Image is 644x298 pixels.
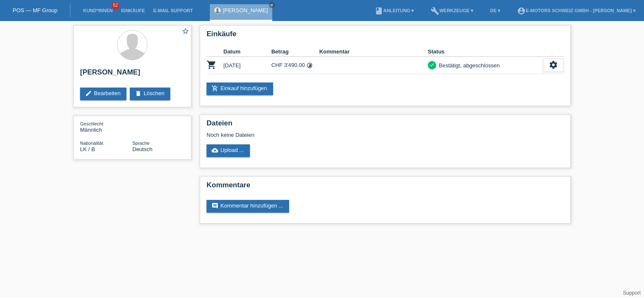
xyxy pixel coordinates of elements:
[429,62,435,68] i: check
[212,202,218,209] i: comment
[269,2,275,8] a: close
[223,57,271,74] td: [DATE]
[132,141,150,146] span: Sprache
[80,146,95,152] span: Sri Lanka / B / 07.03.2016
[427,8,478,13] a: buildWerkzeuge ▾
[207,144,250,157] a: cloud_uploadUpload ...
[207,30,564,43] h2: Einkäufe
[80,141,103,146] span: Nationalität
[112,2,119,9] span: 52
[182,27,189,35] i: star_border
[271,47,319,57] th: Betrag
[223,47,271,57] th: Datum
[270,3,274,7] i: close
[130,88,170,100] a: deleteLöschen
[486,8,504,13] a: DE ▾
[212,85,218,92] i: add_shopping_cart
[375,7,383,15] i: book
[436,61,500,70] div: Bestätigt, abgeschlossen
[135,90,142,97] i: delete
[80,88,126,100] a: editBearbeiten
[207,132,464,138] div: Noch keine Dateien
[13,7,57,13] a: POS — MF Group
[207,181,564,194] h2: Kommentare
[117,8,149,13] a: Einkäufe
[623,290,641,296] a: Support
[80,121,103,126] span: Geschlecht
[80,68,185,81] h2: [PERSON_NAME]
[517,7,526,15] i: account_circle
[207,200,289,213] a: commentKommentar hinzufügen ...
[79,8,117,13] a: Kund*innen
[431,7,439,15] i: build
[513,8,640,13] a: account_circleE-Motors Schweiz GmbH - [PERSON_NAME] ▾
[149,8,197,13] a: E-Mail Support
[223,7,268,13] a: [PERSON_NAME]
[132,146,153,152] span: Deutsch
[207,119,564,132] h2: Dateien
[207,60,217,70] i: POSP00022710
[212,147,218,154] i: cloud_upload
[182,27,189,36] a: star_border
[549,60,558,69] i: settings
[207,82,273,95] a: add_shopping_cartEinkauf hinzufügen
[428,47,543,57] th: Status
[85,90,92,97] i: edit
[80,120,132,133] div: Männlich
[306,62,313,69] i: Fixe Raten (24 Raten)
[319,47,428,57] th: Kommentar
[271,57,319,74] td: CHF 3'490.00
[370,8,418,13] a: bookAnleitung ▾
